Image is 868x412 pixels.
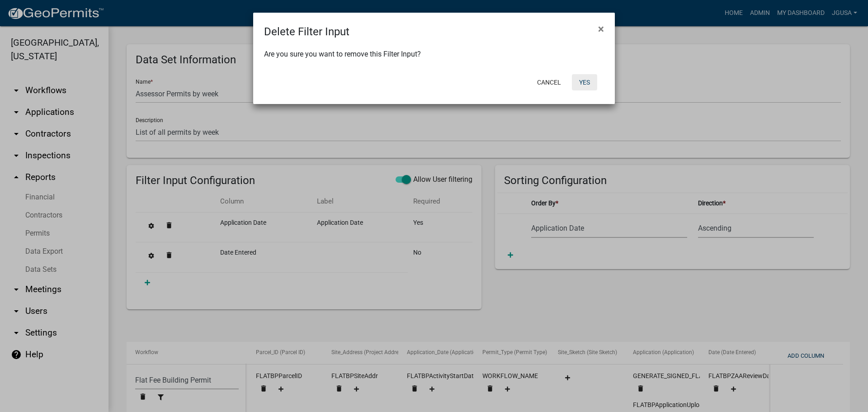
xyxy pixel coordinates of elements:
h4: Delete Filter Input [264,24,349,40]
button: Cancel [530,74,568,90]
span: × [598,23,604,35]
button: Yes [572,74,597,90]
div: Are you sure you want to remove this Filter Input? [253,40,615,71]
button: Close [591,16,611,42]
